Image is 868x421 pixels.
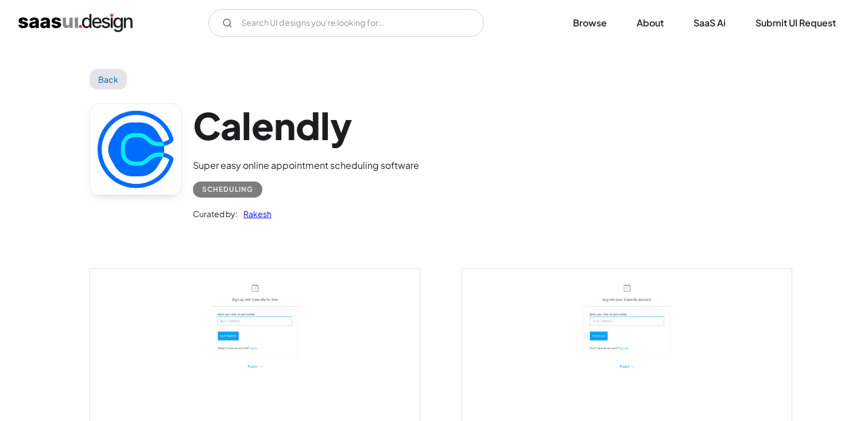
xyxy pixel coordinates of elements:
[18,14,133,32] a: home
[680,10,739,36] a: SaaS Ai
[193,103,419,148] h1: Calendly
[742,10,850,36] a: Submit UI Request
[559,10,621,36] a: Browse
[623,10,677,36] a: About
[208,9,484,37] form: Email Form
[202,183,253,196] div: Scheduling
[238,207,272,221] a: Rakesh
[193,207,238,221] div: Curated by:
[193,159,419,172] div: Super easy online appointment scheduling software
[90,69,127,90] a: Back
[208,9,484,37] input: Search UI designs you're looking for...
